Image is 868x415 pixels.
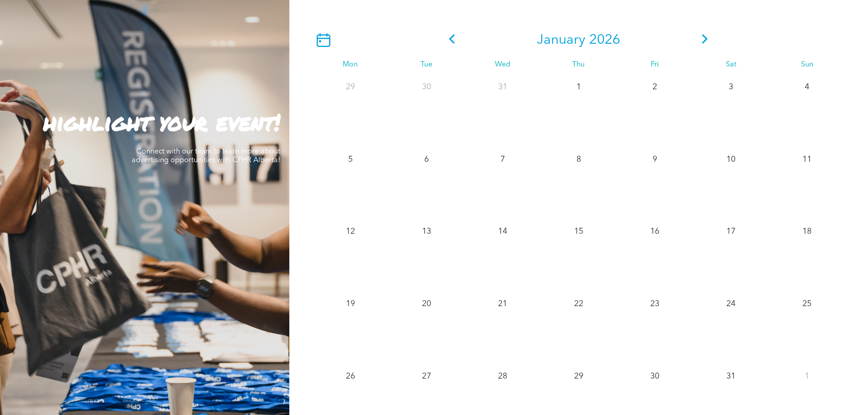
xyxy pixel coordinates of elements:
p: 23 [647,296,663,312]
p: 24 [723,296,739,312]
p: 21 [494,296,511,312]
p: 8 [570,151,587,168]
span: 2026 [589,33,620,47]
p: 29 [342,79,359,95]
p: 25 [799,296,815,312]
p: 12 [342,223,359,240]
p: 5 [342,151,359,168]
p: 29 [570,368,587,384]
p: 1 [799,368,815,384]
div: Fri [617,61,693,69]
div: Sun [769,61,845,69]
p: 11 [799,151,815,168]
p: 31 [494,79,511,95]
span: Connect with our team to learn more about advertising opportunities with CPHR Alberta! [132,148,280,164]
p: 13 [418,223,435,240]
p: 18 [799,223,815,240]
p: 16 [647,223,663,240]
div: Tue [388,61,464,69]
p: 2 [647,79,663,95]
span: January [537,33,586,47]
p: 31 [723,368,739,384]
p: 15 [570,223,587,240]
p: 30 [647,368,663,384]
p: 7 [494,151,511,168]
div: Wed [464,61,540,69]
div: Thu [540,61,616,69]
p: 27 [418,368,435,384]
p: 26 [342,368,359,384]
p: 9 [647,151,663,168]
p: 3 [723,79,739,95]
p: 1 [570,79,587,95]
p: 28 [494,368,511,384]
p: 10 [723,151,739,168]
div: Mon [312,61,388,69]
div: Sat [693,61,769,69]
p: 19 [342,296,359,312]
p: 22 [570,296,587,312]
p: 17 [723,223,739,240]
strong: highlight your event! [43,106,280,138]
p: 14 [494,223,511,240]
p: 30 [418,79,435,95]
p: 4 [799,79,815,95]
p: 20 [418,296,435,312]
p: 6 [418,151,435,168]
